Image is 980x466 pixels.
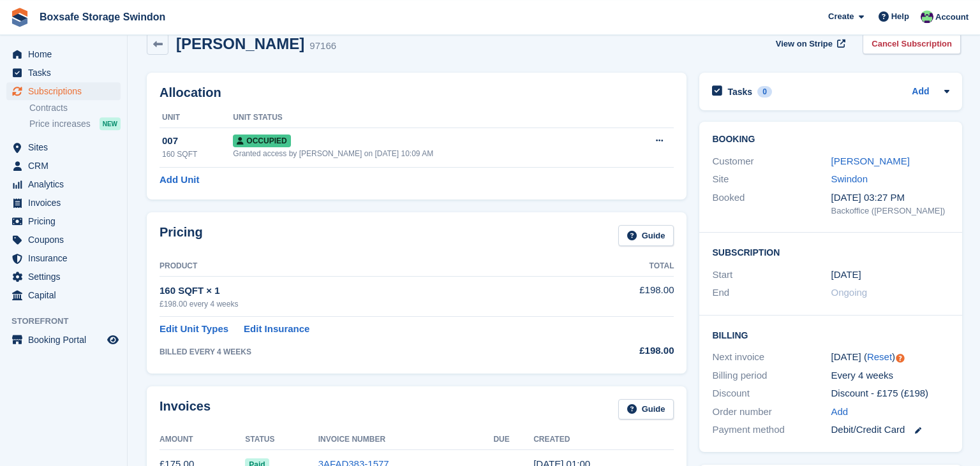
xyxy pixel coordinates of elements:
[28,82,105,100] span: Subscriptions
[831,156,909,166] a: [PERSON_NAME]
[6,64,121,82] a: menu
[712,172,831,187] div: Site
[162,149,233,160] div: 160 SQFT
[831,368,949,383] div: Every 4 weeks
[618,399,674,420] a: Guide
[160,108,233,128] th: Unit
[29,118,91,130] span: Price increases
[867,351,892,362] a: Reset
[891,10,909,23] span: Help
[6,331,121,349] a: menu
[28,64,105,82] span: Tasks
[831,287,867,298] span: Ongoing
[6,231,121,249] a: menu
[309,39,336,54] div: 97166
[6,286,121,304] a: menu
[28,212,105,230] span: Pricing
[28,138,105,156] span: Sites
[160,346,577,358] div: BILLED EVERY 4 WEEKS
[34,6,170,27] a: Boxsafe Storage Swindon
[831,423,949,437] div: Debit/Credit Card
[160,399,211,420] h2: Invoices
[160,430,245,450] th: Amount
[712,386,831,401] div: Discount
[712,268,831,282] div: Start
[6,268,121,286] a: menu
[11,315,127,328] span: Storefront
[28,331,105,349] span: Booking Portal
[6,194,121,212] a: menu
[160,322,228,337] a: Edit Unit Types
[831,205,949,217] div: Backoffice ([PERSON_NAME])
[712,423,831,437] div: Payment method
[712,191,831,217] div: Booked
[29,102,121,114] a: Contracts
[233,135,290,147] span: Occupied
[533,430,674,450] th: Created
[160,225,203,246] h2: Pricing
[493,430,533,450] th: Due
[105,332,121,347] a: Preview store
[28,45,105,63] span: Home
[712,154,831,169] div: Customer
[831,191,949,205] div: [DATE] 03:27 PM
[160,173,199,187] a: Add Unit
[160,256,577,277] th: Product
[828,10,854,23] span: Create
[771,33,848,54] a: View on Stripe
[6,82,121,100] a: menu
[160,284,577,298] div: 160 SQFT × 1
[6,212,121,230] a: menu
[28,157,105,175] span: CRM
[28,194,105,212] span: Invoices
[712,286,831,300] div: End
[6,175,121,193] a: menu
[28,268,105,286] span: Settings
[935,11,969,24] span: Account
[712,368,831,383] div: Billing period
[727,86,752,98] h2: Tasks
[618,225,674,246] a: Guide
[160,85,674,100] h2: Allocation
[912,85,929,99] a: Add
[245,430,318,450] th: Status
[28,231,105,249] span: Coupons
[233,108,622,128] th: Unit Status
[776,38,833,50] span: View on Stripe
[160,298,577,310] div: £198.00 every 4 weeks
[831,386,949,401] div: Discount - £175 (£198)
[28,175,105,193] span: Analytics
[895,353,906,364] div: Tooltip anchor
[757,86,772,98] div: 0
[6,45,121,63] a: menu
[6,138,121,156] a: menu
[244,322,309,337] a: Edit Insurance
[712,135,949,145] h2: Booking
[712,405,831,419] div: Order number
[577,344,674,358] div: £198.00
[176,35,304,52] h2: [PERSON_NAME]
[28,286,105,304] span: Capital
[712,350,831,365] div: Next invoice
[6,249,121,267] a: menu
[28,249,105,267] span: Insurance
[6,157,121,175] a: menu
[100,117,121,130] div: NEW
[712,328,949,341] h2: Billing
[233,148,622,159] div: Granted access by [PERSON_NAME] on [DATE] 10:09 AM
[831,405,848,419] a: Add
[29,117,121,131] a: Price increases NEW
[863,33,961,54] a: Cancel Subscription
[831,350,949,365] div: [DATE] ( )
[162,134,233,149] div: 007
[921,10,933,23] img: Kim Virabi
[831,173,868,184] a: Swindon
[318,430,494,450] th: Invoice Number
[712,245,949,258] h2: Subscription
[577,276,674,316] td: £198.00
[831,268,861,282] time: 2025-07-25 00:00:00 UTC
[577,256,674,277] th: Total
[10,8,29,27] img: stora-icon-8386f47178a22dfd0bd8f6a31ec36ba5ce8667c1dd55bd0f319d3a0aa187defe.svg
